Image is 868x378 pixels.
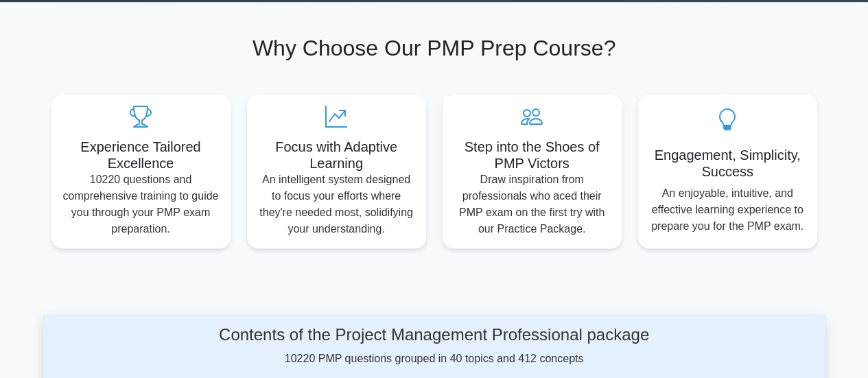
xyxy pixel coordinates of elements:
div: 10220 PMP questions grouped in 40 topics and 412 concepts [157,325,711,367]
h5: Engagement, Simplicity, Success [649,147,806,180]
h5: Focus with Adaptive Learning [258,139,415,172]
h2: Why Choose Our PMP Prep Course? [51,35,817,61]
h5: Step into the Shoes of PMP Victors [454,139,611,172]
p: Draw inspiration from professionals who aced their PMP exam on the first try with our Practice Pa... [454,172,611,237]
p: 10220 questions and comprehensive training to guide you through your PMP exam preparation. [62,172,220,237]
h4: Contents of the Project Management Professional package [157,325,711,345]
h5: Experience Tailored Excellence [62,139,220,172]
p: An enjoyable, intuitive, and effective learning experience to prepare you for the PMP exam. [649,185,806,235]
p: An intelligent system designed to focus your efforts where they're needed most, solidifying your ... [258,172,415,237]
